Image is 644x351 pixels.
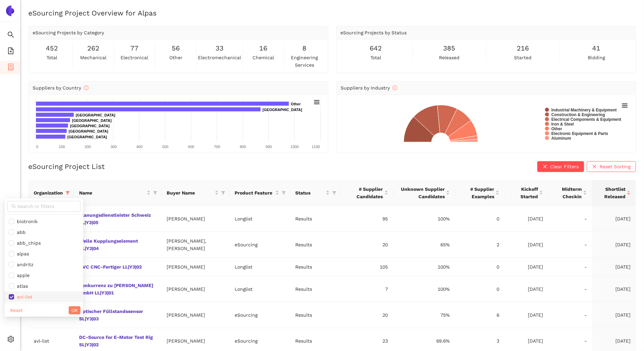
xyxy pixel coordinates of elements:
span: bidding [588,54,605,61]
span: alpas [14,251,29,256]
text: [GEOGRAPHIC_DATA] [69,129,108,133]
text: Other [291,102,301,106]
th: this column's title is Kickoff Started,this column is sortable [505,180,548,206]
span: filter [153,191,157,195]
td: 2 [455,232,505,258]
td: 20 [340,302,394,328]
td: 20 [340,232,394,258]
text: 800 [240,145,246,149]
text: 400 [136,145,142,149]
span: filter [282,191,286,195]
td: 100% [394,276,455,302]
span: eSourcing Projects by Status [341,30,407,35]
span: filter [280,188,287,198]
span: electromechanical [198,54,241,61]
span: atlas [14,283,28,289]
span: total [370,54,381,61]
button: closeReset Sorting [587,161,636,172]
text: Other [551,127,562,131]
span: Organization [34,189,63,197]
th: this column's title is Product Feature,this column is sortable [229,180,290,206]
span: OK [71,307,78,314]
text: 200 [84,145,91,149]
span: filter [64,188,71,198]
td: - [548,232,592,258]
span: total [46,54,57,61]
span: Suppliers by Industry [341,85,397,91]
td: - [548,302,592,328]
td: [PERSON_NAME] [161,258,229,276]
text: Industrial Machinery & Equipment [551,108,617,112]
span: close [592,164,597,170]
td: 7 [340,276,394,302]
td: [DATE] [592,276,636,302]
text: Electrical Components & Equipment [551,117,621,122]
button: closeClear Filters [537,161,584,172]
span: Suppliers by Country [33,85,89,91]
td: 0 [455,206,505,232]
span: # Supplier Examples [461,185,494,200]
text: 1100 [312,145,320,149]
text: 300 [110,145,116,149]
th: this column's title is Unknown Supplier Candidates,this column is sortable [394,180,455,206]
text: 900 [266,145,272,149]
span: Buyer Name [167,189,213,197]
input: Search in filters [18,203,76,210]
span: container [7,61,14,75]
td: [DATE] [592,302,636,328]
span: 642 [370,43,382,54]
span: info-circle [84,85,89,90]
text: Electronic Equipment & Parts [551,131,608,136]
text: Construction & Engineering [551,112,605,117]
td: [DATE] [505,206,548,232]
span: andritz [14,262,33,267]
td: Longlist [229,258,290,276]
span: released [439,54,460,61]
span: Midterm Checkin [554,185,582,200]
td: 65% [394,232,455,258]
span: eSourcing Projects by Category [33,30,104,35]
span: info-circle [393,85,397,90]
td: 95 [340,206,394,232]
span: chemical [252,54,274,61]
span: search [7,29,14,42]
button: Reset [7,306,26,314]
text: [GEOGRAPHIC_DATA] [76,113,115,117]
button: OK [69,306,80,314]
td: - [548,206,592,232]
span: Unknown Supplier Candidates [399,185,445,200]
span: 262 [87,43,99,54]
span: 41 [592,43,600,54]
span: abb [14,230,26,235]
text: 600 [188,145,194,149]
td: Results [290,258,340,276]
span: Shortlist Released [598,185,625,200]
td: Results [290,206,340,232]
h2: eSourcing Project Overview for Alpas [28,8,636,18]
span: 56 [172,43,180,54]
span: Clear Filters [550,163,579,170]
span: filter [66,191,70,195]
span: file-add [7,45,14,59]
td: [PERSON_NAME] [161,206,229,232]
td: 0 [455,258,505,276]
span: 452 [46,43,58,54]
td: [DATE] [505,232,548,258]
td: [PERSON_NAME] [161,302,229,328]
text: 0 [36,145,38,149]
span: engineering services [285,54,324,69]
span: filter [331,188,338,198]
span: Status [295,189,325,197]
td: 75% [394,302,455,328]
th: this column's title is # Supplier Examples,this column is sortable [455,180,505,206]
h2: eSourcing Project List [28,162,105,171]
text: [GEOGRAPHIC_DATA] [67,135,107,139]
text: Aluminum [551,136,571,141]
td: Longlist [229,276,290,302]
span: other [169,54,182,61]
span: close [543,164,547,170]
td: 100% [394,206,455,232]
td: Results [290,276,340,302]
span: filter [220,188,227,198]
td: Longlist [229,206,290,232]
